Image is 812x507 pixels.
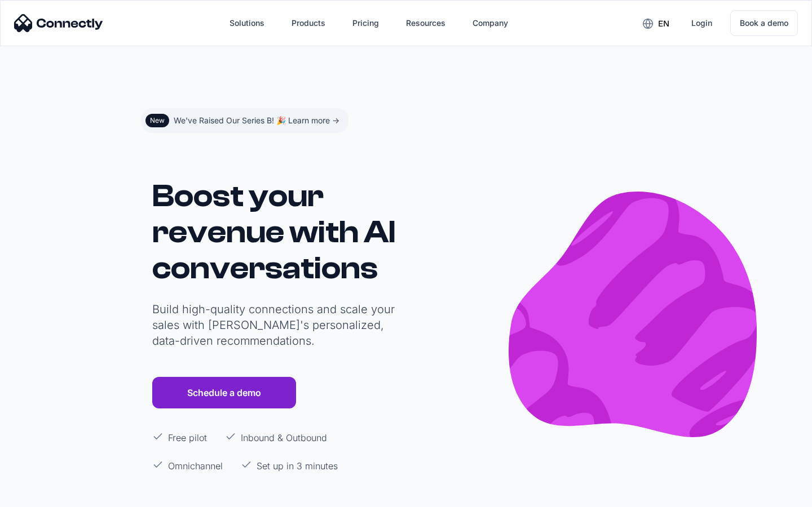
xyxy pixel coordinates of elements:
[691,15,712,31] div: Login
[150,116,165,125] div: New
[14,14,103,32] img: Connectly Logo
[473,15,508,31] div: Company
[406,15,445,31] div: Resources
[230,15,264,31] div: Solutions
[152,301,400,349] p: Build high-quality connections and scale your sales with [PERSON_NAME]'s personalized, data-drive...
[168,431,207,444] p: Free pilot
[352,15,379,31] div: Pricing
[292,15,325,31] div: Products
[152,178,400,286] h1: Boost your revenue with AI conversations
[343,10,388,37] a: Pricing
[152,377,296,408] a: Schedule a demo
[141,108,348,133] a: NewWe've Raised Our Series B! 🎉 Learn more ->
[168,459,223,473] p: Omnichannel
[658,16,669,32] div: en
[257,459,338,473] p: Set up in 3 minutes
[174,113,339,128] div: We've Raised Our Series B! 🎉 Learn more ->
[11,486,68,503] aside: Language selected: English
[241,431,327,444] p: Inbound & Outbound
[682,10,721,37] a: Login
[23,487,68,503] ul: Language list
[730,10,798,36] a: Book a demo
